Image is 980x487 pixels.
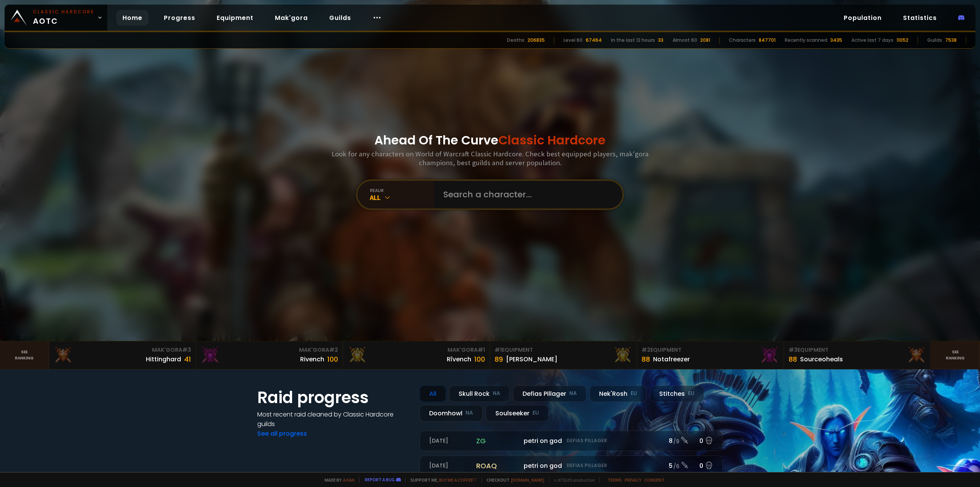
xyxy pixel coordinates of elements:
a: Mak'Gora#3Hittinghard41 [49,341,196,369]
div: 67464 [586,37,602,44]
span: Made by [320,477,354,483]
div: Almost 60 [673,37,697,44]
small: Classic Hardcore [33,8,94,15]
div: Soulseeker [486,405,549,421]
a: #1Equipment89[PERSON_NAME] [490,341,637,369]
a: Privacy [625,477,641,483]
a: #3Equipment88Sourceoheals [784,341,931,369]
a: Mak'gora [269,10,314,26]
div: 206835 [528,37,545,44]
input: Search a character... [439,181,613,208]
a: Consent [644,477,665,483]
div: 847701 [759,37,776,44]
small: EU [532,409,539,417]
span: AOTC [33,8,94,27]
div: 3435 [830,37,842,44]
span: Support me, [405,477,477,483]
div: Recently scanned [785,37,827,44]
div: Mak'Gora [54,346,191,354]
span: Classic Hardcore [498,131,606,149]
a: [DATE]zgpetri on godDefias Pillager8 /90 [420,431,723,451]
div: Active last 7 days [851,37,893,44]
a: Seeranking [931,341,980,369]
div: Rîvench [447,354,471,364]
div: All [420,385,446,402]
div: Deaths [507,37,524,44]
div: realm [370,187,434,193]
span: # 2 [329,346,338,354]
div: Stitches [650,385,704,402]
div: 41 [184,354,191,364]
a: Mak'Gora#1Rîvench100 [343,341,490,369]
div: Level 60 [563,37,583,44]
a: Terms [608,477,622,483]
div: Hittinghard [146,354,181,364]
div: 2081 [700,37,710,44]
a: Home [116,10,149,26]
div: [PERSON_NAME] [506,354,557,364]
h4: Most recent raid cleaned by Classic Hardcore guilds [257,410,410,429]
div: Equipment [789,346,926,354]
span: # 2 [642,346,650,354]
a: #2Equipment88Notafreezer [637,341,784,369]
a: Buy me a coffee [439,477,477,483]
span: # 1 [495,346,502,354]
div: Mak'Gora [348,346,485,354]
h1: Raid progress [257,385,410,410]
a: Report a bug [365,477,395,482]
span: # 3 [789,346,797,354]
span: # 3 [182,346,191,354]
div: Doomhowl [420,405,483,421]
div: 88 [642,354,650,364]
h3: Look for any characters on World of Warcraft Classic Hardcore. Check best equipped players, mak'g... [328,149,652,167]
div: Rivench [300,354,324,364]
div: Defias Pillager [513,385,586,402]
small: EU [630,390,637,397]
span: # 1 [478,346,485,354]
a: Statistics [897,10,943,26]
div: Equipment [495,346,632,354]
a: [DOMAIN_NAME] [511,477,544,483]
div: 100 [474,354,485,364]
a: Progress [158,10,201,26]
a: Guilds [323,10,357,26]
div: 100 [327,354,338,364]
a: Equipment [211,10,260,26]
a: Classic HardcoreAOTC [5,5,107,31]
small: EU [688,390,694,397]
a: [DATE]roaqpetri on godDefias Pillager5 /60 [420,456,723,476]
div: 89 [495,354,503,364]
div: 33 [658,37,663,44]
div: Equipment [642,346,779,354]
div: 7538 [945,37,957,44]
a: Population [838,10,888,26]
h1: Ahead Of The Curve [374,131,606,149]
span: v. d752d5 - production [549,477,595,483]
div: Characters [729,37,756,44]
div: All [370,193,434,202]
div: Mak'Gora [201,346,338,354]
div: Sourceoheals [800,354,843,364]
span: Checkout [482,477,544,483]
small: NA [569,390,577,397]
div: Guilds [927,37,942,44]
a: Mak'Gora#2Rivench100 [196,341,343,369]
small: NA [465,409,473,417]
div: 88 [789,354,797,364]
div: Skull Rock [449,385,510,402]
div: Nek'Rosh [590,385,647,402]
div: 11052 [897,37,908,44]
a: See all progress [257,429,307,438]
a: a fan [343,477,354,483]
div: In the last 12 hours [611,37,655,44]
div: Notafreezer [653,354,690,364]
small: NA [493,390,500,397]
